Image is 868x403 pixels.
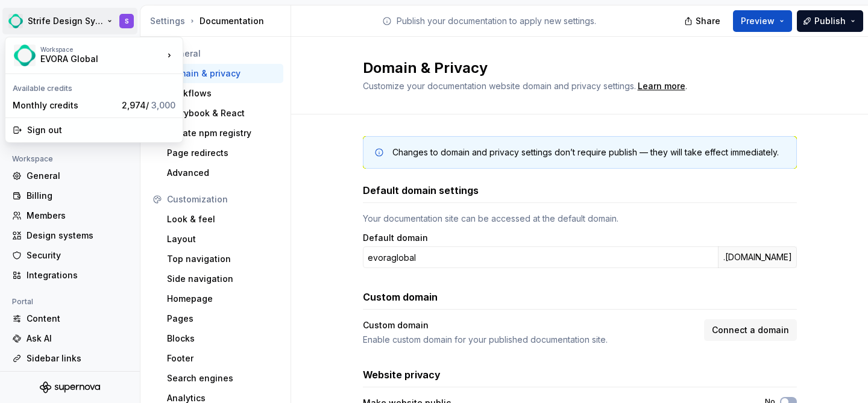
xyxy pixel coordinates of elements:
span: 3,000 [151,100,175,110]
div: Sign out [27,124,175,136]
div: Available credits [8,77,180,96]
span: 2,974 / [122,100,175,110]
div: EVORA Global [40,53,143,65]
img: 21b91b01-957f-4e61-960f-db90ae25bf09.png [14,45,36,66]
div: Monthly credits [13,99,117,111]
div: Workspace [40,46,163,53]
